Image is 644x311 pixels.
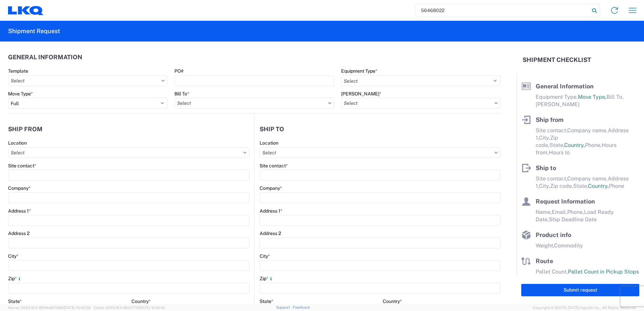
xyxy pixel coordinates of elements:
[341,91,381,97] label: [PERSON_NAME]
[260,163,288,169] label: Site contact
[8,126,43,133] h2: Ship from
[588,183,609,189] span: Country,
[139,306,165,310] span: [DATE] 10:40:19
[549,149,570,156] span: Hours to
[536,268,568,275] span: Pallet Count,
[536,127,567,134] span: Site contact,
[341,98,500,108] input: Select
[567,209,584,215] span: Phone,
[63,306,91,310] span: [DATE] 10:42:29
[573,183,588,189] span: State,
[606,94,624,100] span: Bill To,
[536,175,567,182] span: Site contact,
[536,209,552,215] span: Name,
[174,98,334,108] input: Select
[552,209,567,215] span: Email,
[8,27,60,35] h2: Shipment Request
[8,147,249,158] input: Select
[536,231,571,238] span: Product info
[549,216,597,223] span: Ship Deadline Date
[8,253,18,259] label: City
[341,68,377,74] label: Equipment Type
[521,284,639,296] button: Submit request
[260,230,281,236] label: Address 2
[536,116,563,123] span: Ship from
[8,208,31,214] label: Address 1
[567,175,608,182] span: Company name,
[585,142,602,148] span: Phone,
[416,4,590,17] input: Shipment, tracking or reference number
[8,68,28,74] label: Template
[536,83,594,90] span: General Information
[8,54,82,61] h2: General Information
[8,163,36,169] label: Site contact
[609,183,624,189] span: Phone
[8,298,22,304] label: State
[536,257,553,264] span: Route
[539,135,550,141] span: City,
[383,298,402,304] label: Country
[567,127,608,134] span: Company name,
[523,56,591,64] h2: Shipment Checklist
[260,147,500,158] input: Select
[533,305,636,311] span: Copyright © [DATE]-[DATE] Agistix Inc., All Rights Reserved
[536,242,554,249] span: Weight,
[564,142,585,148] span: Country,
[549,142,564,148] span: State,
[8,306,91,310] span: Server: 2025.16.0-9544af67660
[8,230,30,236] label: Address 2
[94,306,165,310] span: Client: 2025.16.0-8fc0770
[260,298,273,304] label: State
[260,126,284,133] h2: Ship to
[536,101,580,107] span: [PERSON_NAME]
[536,198,595,205] span: Request Information
[578,94,606,100] span: Move Type,
[260,185,282,191] label: Company
[8,185,31,191] label: Company
[536,94,578,100] span: Equipment Type,
[276,305,293,309] a: Support
[174,91,189,97] label: Bill To
[260,276,274,282] label: Zip
[8,75,167,86] input: Select
[539,183,550,189] span: City,
[131,298,151,304] label: Country
[536,164,556,171] span: Ship to
[8,140,27,146] label: Location
[174,68,183,74] label: PO#
[536,268,639,282] span: Pallet Count in Pickup Stops equals Pallet Count in delivery stops
[260,208,282,214] label: Address 1
[8,91,33,97] label: Move Type
[260,253,270,259] label: City
[293,305,310,309] a: Feedback
[554,242,583,249] span: Commodity
[550,183,573,189] span: Zip code,
[8,276,22,282] label: Zip
[260,140,278,146] label: Location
